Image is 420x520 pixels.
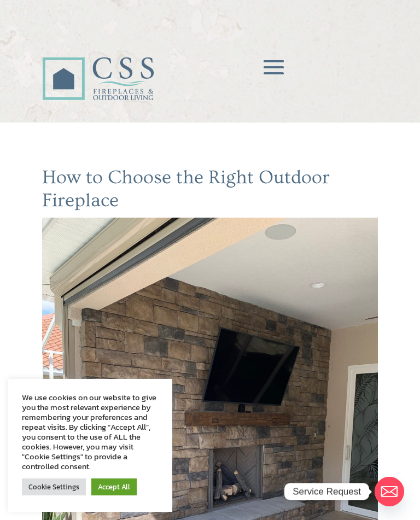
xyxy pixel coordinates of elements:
a: Accept All [91,478,137,495]
h1: How to Choose the Right Outdoor Fireplace [42,166,378,218]
a: Email [375,477,404,506]
div: We use cookies on our website to give you the most relevant experience by remembering your prefer... [22,393,159,471]
a: Cookie Settings [22,478,86,495]
img: CSS Fireplaces & Outdoor Living (Formerly Construction Solutions & Supply)- Jacksonville Ormond B... [42,27,154,106]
